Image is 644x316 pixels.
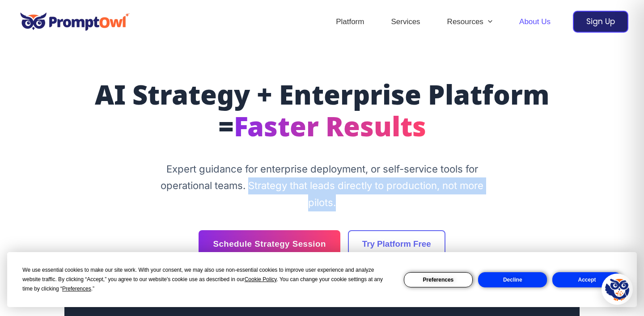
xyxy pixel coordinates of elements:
[199,230,340,258] a: Schedule Strategy Session
[348,230,445,258] a: Try Platform Free
[377,6,433,38] a: Services
[483,6,492,38] span: Menu Toggle
[434,6,506,38] a: ResourcesMenu Toggle
[7,252,637,307] div: Cookie Consent Prompt
[552,272,621,287] button: Accept
[80,82,564,146] h1: AI Strategy + Enterprise Platform =
[154,161,490,211] p: Expert guidance for enterprise deployment, or self-service tools for operational teams. Strategy ...
[22,265,393,294] div: We use essential cookies to make our site work. With your consent, we may also use non-essential ...
[322,6,564,38] nav: Site Navigation: Header
[16,6,134,37] img: promptowl.ai logo
[234,112,426,147] span: Faster Results
[478,272,547,287] button: Decline
[605,277,629,301] img: Hootie - PromptOwl AI Assistant
[245,276,277,282] span: Cookie Policy
[573,11,628,33] a: Sign Up
[506,6,564,38] a: About Us
[62,286,91,292] span: Preferences
[404,272,473,287] button: Preferences
[322,6,377,38] a: Platform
